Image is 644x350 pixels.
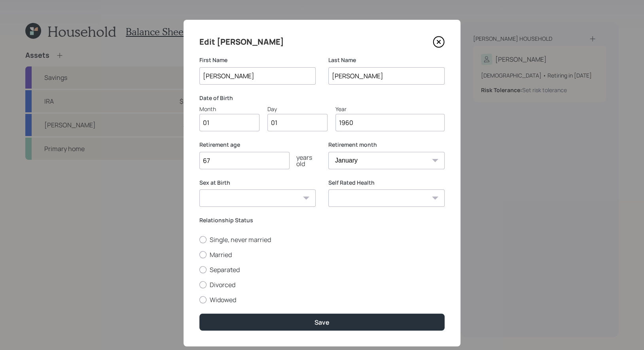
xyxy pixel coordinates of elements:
[199,36,284,48] h4: Edit [PERSON_NAME]
[199,216,445,224] label: Relationship Status
[199,265,445,274] label: Separated
[199,105,259,113] div: Month
[199,235,445,244] label: Single, never married
[199,314,445,331] button: Save
[199,250,445,259] label: Married
[328,141,445,149] label: Retirement month
[199,141,316,149] label: Retirement age
[199,280,445,289] label: Divorced
[335,114,445,131] input: Year
[199,94,445,102] label: Date of Birth
[335,105,445,113] div: Year
[267,114,328,131] input: Day
[199,114,259,131] input: Month
[199,295,445,304] label: Widowed
[328,179,445,187] label: Self Rated Health
[314,318,330,327] div: Save
[290,154,316,167] div: years old
[199,179,316,187] label: Sex at Birth
[328,56,445,64] label: Last Name
[267,105,328,113] div: Day
[199,56,316,64] label: First Name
